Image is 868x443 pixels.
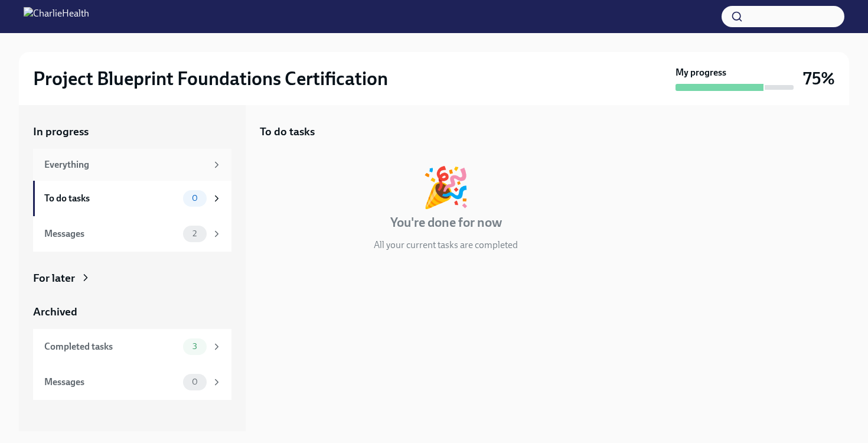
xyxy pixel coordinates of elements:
[185,342,204,351] span: 3
[33,149,231,181] a: Everything
[24,7,89,26] img: CharlieHealth
[44,376,178,389] div: Messages
[676,66,726,79] strong: My progress
[33,364,231,400] a: Messages0
[33,304,231,320] a: Archived
[185,377,205,386] span: 0
[33,216,231,252] a: Messages2
[44,158,207,171] div: Everything
[44,340,178,353] div: Completed tasks
[422,168,470,207] div: 🎉
[185,229,204,238] span: 2
[44,227,178,240] div: Messages
[33,67,388,90] h2: Project Blueprint Foundations Certification
[390,214,502,232] h4: You're done for now
[260,124,315,139] h5: To do tasks
[374,239,518,252] p: All your current tasks are completed
[44,192,178,205] div: To do tasks
[33,124,231,139] a: In progress
[185,194,205,203] span: 0
[33,181,231,216] a: To do tasks0
[803,68,835,89] h3: 75%
[33,271,75,286] div: For later
[33,271,231,286] a: For later
[33,329,231,364] a: Completed tasks3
